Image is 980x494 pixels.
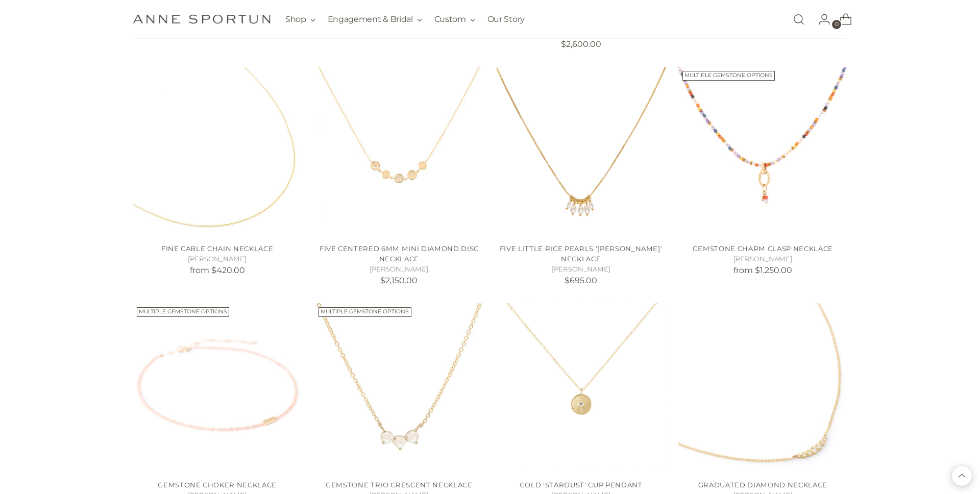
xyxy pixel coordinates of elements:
[158,481,277,489] a: Gemstone Choker Necklace
[133,303,302,472] a: Gemstone Choker Necklace
[789,9,809,30] a: Open search modal
[693,244,833,253] a: Gemstone Charm Clasp Necklace
[500,244,663,263] a: Five Little Rice Pearls '[PERSON_NAME]' Necklace
[314,303,483,472] img: Trio Crescent Necklace - Anne Sportun Fine Jewellery
[678,303,847,472] a: Graduated Diamond Necklace
[314,303,483,472] a: Gemstone Trio Crescent Necklace
[133,67,302,236] a: Fine Cable Chain Necklace
[133,67,302,236] img: Fine Cable Chain Necklace - Anne Sportun Fine Jewellery
[952,466,972,486] button: Back to top
[698,481,827,489] a: Graduated Diamond Necklace
[810,9,830,30] a: Go to the account page
[380,276,418,285] span: $2,150.00
[161,244,273,253] a: Fine Cable Chain Necklace
[133,264,302,277] p: from $420.00
[434,8,475,31] button: Custom
[497,67,666,236] a: Five Little Rice Pearls 'Luna' Necklace
[561,39,601,49] span: $2,600.00
[678,264,847,277] p: from $1,250.00
[832,20,841,29] span: 0
[497,303,666,472] a: Gold 'Stardust' Cup Pendant
[678,67,847,236] a: Gemstone Charm Clasp Necklace
[565,276,597,285] span: $695.00
[328,8,422,31] button: Engagement & Bridal
[314,67,483,236] a: Five Centered 6mm Mini Diamond Disc Necklace
[487,8,525,31] a: Our Story
[497,264,666,275] h5: [PERSON_NAME]
[133,303,302,472] img: Gemstone Choker Necklace - Anne Sportun Fine Jewellery
[831,9,852,30] a: Open cart modal
[520,481,643,489] a: Gold 'Stardust' Cup Pendant
[320,244,479,263] a: Five Centered 6mm Mini Diamond Disc Necklace
[326,481,472,489] a: Gemstone Trio Crescent Necklace
[285,8,315,31] button: Shop
[133,254,302,264] h5: [PERSON_NAME]
[314,264,483,275] h5: [PERSON_NAME]
[133,14,271,24] a: Anne Sportun Fine Jewellery
[678,303,847,472] img: Graduated Diamond Neckace - Anne Sportun Fine Jewellery
[678,254,847,264] h5: [PERSON_NAME]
